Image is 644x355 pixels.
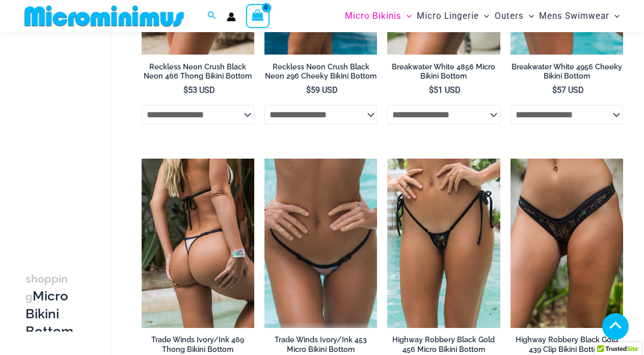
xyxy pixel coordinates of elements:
[345,3,401,29] span: Micro Bikinis
[552,85,584,95] bdi: 57 USD
[227,12,236,21] a: Account icon link
[414,3,492,29] a: Micro LingerieMenu ToggleMenu Toggle
[25,272,68,303] span: shopping
[511,159,623,328] img: Highway Robbery Black Gold 439 Clip Bottom 01
[142,62,254,81] h2: Reckless Neon Crush Black Neon 466 Thong Bikini Bottom
[387,159,500,328] img: Highway Robbery Black Gold 456 Micro 01
[183,85,188,95] span: $
[342,3,414,29] a: Micro BikinisMenu ToggleMenu Toggle
[429,85,461,95] bdi: 51 USD
[207,10,217,22] a: Search icon link
[25,34,117,238] iframe: TrustedSite Certified
[511,335,623,354] h2: Highway Robbery Black Gold 439 Clip Bikini Bottom
[264,62,377,81] h2: Reckless Neon Crush Black Neon 296 Cheeky Bikini Bottom
[417,3,479,29] span: Micro Lingerie
[511,159,623,328] a: Highway Robbery Black Gold 439 Clip Bottom 01Highway Robbery Black Gold 439 Clip Bottom 02Highway...
[264,62,377,85] a: Reckless Neon Crush Black Neon 296 Cheeky Bikini Bottom
[524,3,534,29] span: Menu Toggle
[341,2,624,31] nav: Site Navigation
[401,3,412,29] span: Menu Toggle
[306,85,311,95] span: $
[539,3,609,29] span: Mens Swimwear
[387,62,500,81] h2: Breakwater White 4856 Micro Bikini Bottom
[183,85,215,95] bdi: 53 USD
[492,3,536,29] a: OutersMenu ToggleMenu Toggle
[479,3,489,29] span: Menu Toggle
[429,85,434,95] span: $
[387,62,500,85] a: Breakwater White 4856 Micro Bikini Bottom
[552,85,557,95] span: $
[387,159,500,328] a: Highway Robbery Black Gold 456 Micro 01Highway Robbery Black Gold 359 Clip Top 456 Micro 02Highwa...
[142,159,254,328] img: Trade Winds IvoryInk 317 Top 469 Thong 06
[511,62,623,85] a: Breakwater White 4956 Cheeky Bikini Bottom
[495,3,524,29] span: Outers
[142,159,254,328] a: Trade Winds IvoryInk 469 Thong 01Trade Winds IvoryInk 317 Top 469 Thong 06Trade Winds IvoryInk 31...
[536,3,622,29] a: Mens SwimwearMenu ToggleMenu Toggle
[609,3,620,29] span: Menu Toggle
[246,4,270,28] a: View Shopping Cart, empty
[142,62,254,85] a: Reckless Neon Crush Black Neon 466 Thong Bikini Bottom
[264,159,377,328] img: Trade Winds IvoryInk 453 Micro 02
[511,62,623,81] h2: Breakwater White 4956 Cheeky Bikini Bottom
[387,335,500,354] h2: Highway Robbery Black Gold 456 Micro Bikini Bottom
[264,335,377,354] h2: Trade Winds Ivory/Ink 453 Micro Bikini Bottom
[142,335,254,354] h2: Trade Winds Ivory/Ink 469 Thong Bikini Bottom
[264,159,377,328] a: Trade Winds IvoryInk 453 Micro 02Trade Winds IvoryInk 384 Top 453 Micro 06Trade Winds IvoryInk 38...
[20,5,188,28] img: MM SHOP LOGO FLAT
[306,85,338,95] bdi: 59 USD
